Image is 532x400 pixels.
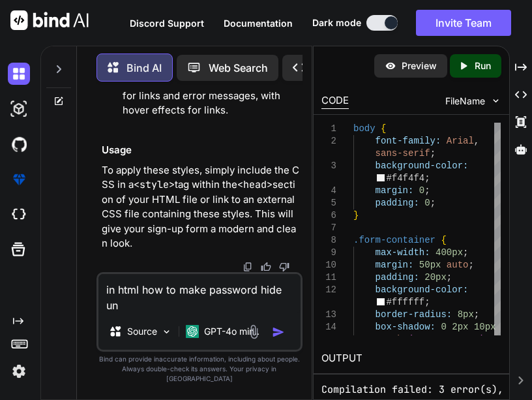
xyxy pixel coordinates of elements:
[134,178,175,191] code: <style>
[480,334,485,345] span: )
[419,334,424,345] span: ,
[387,173,425,183] span: #f4f4f4
[130,18,204,29] span: Discord Support
[314,343,509,374] h2: OUTPUT
[126,60,162,76] p: Bind AI
[353,235,436,245] span: .form-container
[224,16,293,30] button: Documentation
[485,334,490,345] span: ;
[321,382,501,397] pre: Compilation failed: 3 error(s), 0 warnings
[8,360,30,382] img: settings
[102,143,299,158] h3: Usage
[376,285,469,295] span: background-color:
[376,322,436,332] span: box-shadow:
[130,16,204,30] button: Discord Support
[387,297,425,307] span: #ffffff
[98,274,300,313] textarea: in html how to make password hide un
[425,297,430,307] span: ;
[475,59,491,72] p: Run
[414,334,419,345] span: 0
[381,123,386,134] span: {
[419,260,441,270] span: 50px
[321,160,336,172] div: 3
[321,135,336,147] div: 2
[376,185,414,196] span: margin:
[224,18,293,29] span: Documentation
[474,136,479,146] span: ,
[8,98,30,120] img: darkAi-studio
[425,272,447,283] span: 20px
[102,163,299,251] p: To apply these styles, simply include the CSS in a tag within the section of your HTML file or li...
[452,322,469,332] span: 2px
[321,197,336,209] div: 5
[321,271,336,284] div: 11
[8,204,30,226] img: cloudideIcon
[10,10,89,30] img: Bind AI
[402,59,437,72] p: Preview
[312,16,361,29] span: Dark mode
[376,161,469,171] span: background-color:
[186,325,199,338] img: GPT-4o mini
[452,334,458,345] span: ,
[436,334,441,345] span: ,
[416,10,511,36] button: Invite Team
[279,262,289,272] img: dislike
[321,309,336,321] div: 13
[321,222,336,234] div: 7
[447,136,474,146] span: Arial
[469,260,474,270] span: ;
[161,326,172,337] img: Pick Models
[321,284,336,296] div: 12
[246,324,261,339] img: attachment
[353,123,376,134] span: body
[376,198,419,208] span: padding:
[474,309,479,320] span: ;
[123,74,299,118] p: : Centers the text for links and error messages, with hover effects for links.
[8,168,30,191] img: premium
[463,247,468,258] span: ;
[441,235,447,245] span: {
[237,178,273,191] code: <head>
[425,173,430,183] span: ;
[425,198,430,208] span: 0
[474,322,496,332] span: 10px
[321,93,349,109] div: CODE
[321,123,336,135] div: 1
[408,334,413,345] span: (
[387,334,409,345] span: rgba
[463,334,479,345] span: 0.1
[96,354,302,384] p: Bind can provide inaccurate information, including about people. Always double-check its answers....
[419,185,424,196] span: 0
[321,234,336,247] div: 8
[376,272,419,283] span: padding:
[447,260,469,270] span: auto
[8,63,30,85] img: darkChat
[490,95,501,106] img: chevron down
[243,262,253,272] img: copy
[321,247,336,259] div: 9
[272,326,285,339] img: icon
[441,322,447,332] span: 0
[447,334,452,345] span: 0
[458,309,474,320] span: 8px
[321,321,336,333] div: 14
[376,247,430,258] span: max-width:
[447,272,452,283] span: ;
[204,325,259,338] p: GPT-4o min..
[209,60,268,76] p: Web Search
[425,185,430,196] span: ;
[353,210,359,221] span: }
[445,95,485,108] span: FileName
[376,309,452,320] span: border-radius:
[430,334,436,345] span: 0
[430,148,436,159] span: ;
[430,198,436,208] span: ;
[321,185,336,197] div: 4
[261,262,271,272] img: like
[321,209,336,222] div: 6
[376,260,414,270] span: margin:
[376,136,441,146] span: font-family:
[321,259,336,271] div: 10
[436,247,463,258] span: 400px
[385,60,396,72] img: preview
